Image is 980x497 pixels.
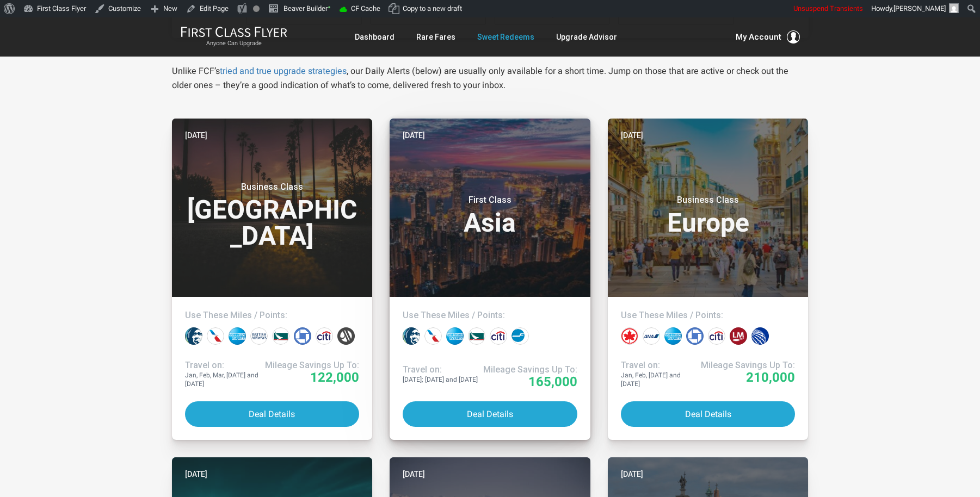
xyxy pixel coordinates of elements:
time: [DATE] [621,129,643,141]
time: [DATE] [403,129,425,141]
a: Dashboard [355,27,395,47]
a: [DATE]Business Class[GEOGRAPHIC_DATA]Use These Miles / Points:Travel on:Jan, Feb, Mar, [DATE] and... [172,119,373,440]
div: Amex points [229,327,246,345]
div: Cathay Pacific miles [272,327,289,345]
div: LifeMiles [730,327,747,345]
h4: Use These Miles / Points: [185,310,360,321]
div: American miles [424,327,442,345]
p: Unlike FCF’s , our Daily Alerts (below) are usually only available for a short time. Jump on thos... [172,64,809,92]
span: Unsuspend Transients [793,4,863,13]
a: [DATE]Business ClassEuropeUse These Miles / Points:Travel on:Jan, Feb, [DATE] and [DATE]Mileage S... [608,119,809,440]
span: [PERSON_NAME] [893,4,946,13]
a: First Class FlyerAnyone Can Upgrade [181,26,287,48]
div: Citi points [708,327,725,345]
a: [DATE]First ClassAsiaUse These Miles / Points:Travel on:[DATE]; [DATE] and [DATE]Mileage Savings ... [390,119,590,440]
button: Deal Details [185,401,360,427]
span: • [328,2,331,13]
span: My Account [736,30,781,44]
h3: Asia [403,195,577,236]
small: Business Class [640,195,776,206]
small: First Class [422,195,558,206]
div: Alaska miles [403,327,420,345]
div: Amex points [664,327,682,345]
h3: [GEOGRAPHIC_DATA] [185,182,360,249]
div: Citi points [490,327,507,345]
div: Chase points [294,327,311,345]
a: Rare Fares [416,27,455,47]
div: Cathay Pacific miles [468,327,485,345]
img: First Class Flyer [181,26,287,38]
div: Alaska miles [185,327,202,345]
div: All Nippon miles [643,327,660,345]
a: Upgrade Advisor [556,27,617,47]
div: Finnair Plus [511,327,529,345]
h4: Use These Miles / Points: [621,310,796,321]
time: [DATE] [185,129,207,141]
h4: Use These Miles / Points: [403,310,577,321]
div: Air Canada miles [621,327,638,345]
small: Anyone Can Upgrade [181,40,287,47]
button: Deal Details [621,401,796,427]
div: Citi points [316,327,333,345]
button: My Account [736,30,800,44]
div: Marriott points [337,327,355,345]
div: American miles [207,327,224,345]
a: Sweet Redeems [477,27,534,47]
time: [DATE] [403,468,425,480]
h3: Europe [621,195,796,236]
button: Deal Details [403,401,577,427]
time: [DATE] [185,468,207,480]
time: [DATE] [621,468,643,480]
div: British Airways miles [250,327,268,345]
a: tried and true upgrade strategies [220,66,347,76]
small: Business Class [204,182,340,192]
div: United miles [751,327,769,345]
div: Chase points [686,327,704,345]
div: Amex points [446,327,464,345]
